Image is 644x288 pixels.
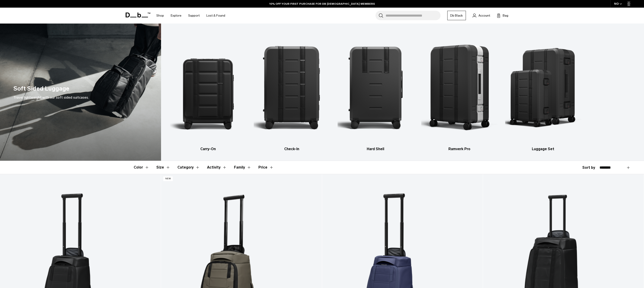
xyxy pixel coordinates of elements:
a: Db Black [447,11,466,20]
span: Bag [503,13,508,18]
h3: Hard Shell [338,146,414,152]
img: Db [254,30,330,144]
li: 5 / 5 [505,30,581,152]
a: Db Luggage Set [505,30,581,152]
button: Toggle Filter [156,161,170,174]
button: Toggle Filter [134,161,149,174]
button: Toggle Filter [207,161,227,174]
button: Bag [497,13,508,18]
a: 10% OFF YOUR FIRST PURCHASE FOR DB [DEMOGRAPHIC_DATA] MEMBERS [269,2,375,6]
h3: Check-In [254,146,330,152]
span: Account [478,13,490,18]
img: Db [338,30,414,144]
p: New [163,176,173,181]
h3: Carry-On [170,146,246,152]
img: Db [170,30,246,144]
li: 3 / 5 [338,30,414,152]
button: Toggle Filter [177,161,200,174]
h1: Soft Sided Luggage [13,84,69,93]
a: Lost & Found [206,8,225,24]
img: Db [421,30,497,144]
a: Db Check-In [254,30,330,152]
span: Travel lightweight with our soft sided suitcases. [13,95,89,100]
a: Support [188,8,200,24]
a: Db Carry-On [170,30,246,152]
a: Explore [171,8,181,24]
li: 4 / 5 [421,30,497,152]
li: 2 / 5 [254,30,330,152]
nav: Main Navigation [153,8,229,24]
h3: Ramverk Pro [421,146,497,152]
a: Shop [156,8,164,24]
li: 1 / 5 [170,30,246,152]
h3: Luggage Set [505,146,581,152]
button: Toggle Price [258,161,274,174]
button: Toggle Filter [234,161,251,174]
img: Db [505,30,581,144]
a: Account [473,13,490,18]
a: Db Ramverk Pro [421,30,497,152]
a: Db Hard Shell [338,30,414,152]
